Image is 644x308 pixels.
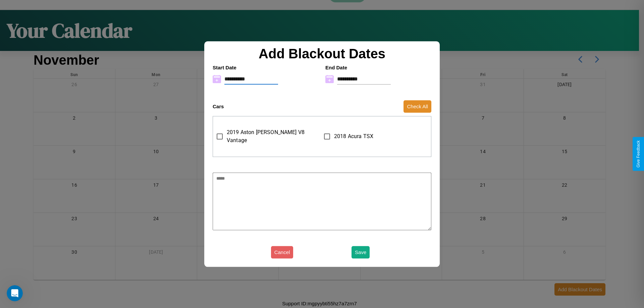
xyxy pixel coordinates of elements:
span: 2019 Aston [PERSON_NAME] V8 Vantage [227,128,315,144]
button: Save [352,246,370,258]
iframe: Intercom live chat [7,285,23,301]
h4: Start Date [213,65,319,70]
div: Give Feedback [636,140,641,168]
span: 2018 Acura TSX [334,132,373,140]
h2: Add Blackout Dates [209,46,435,61]
button: Cancel [271,246,293,258]
h4: End Date [325,65,431,70]
h4: Cars [213,104,224,109]
button: Check All [404,100,431,113]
